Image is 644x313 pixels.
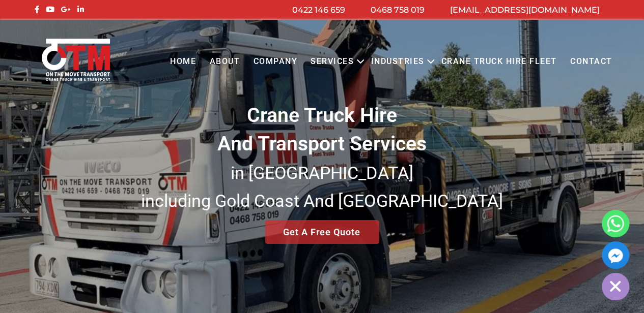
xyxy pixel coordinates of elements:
[602,210,629,237] a: Whatsapp
[292,5,345,15] a: 0422 146 659
[163,48,203,76] a: Home
[265,220,379,244] a: Get A Free Quote
[434,48,563,76] a: Crane Truck Hire Fleet
[371,5,425,15] a: 0468 758 019
[450,5,600,15] a: [EMAIL_ADDRESS][DOMAIN_NAME]
[364,48,431,76] a: Industries
[141,163,502,211] small: in [GEOGRAPHIC_DATA] including Gold Coast And [GEOGRAPHIC_DATA]
[602,241,629,269] a: Facebook_Messenger
[304,48,360,76] a: Services
[246,48,304,76] a: COMPANY
[203,48,246,76] a: About
[564,48,619,76] a: Contact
